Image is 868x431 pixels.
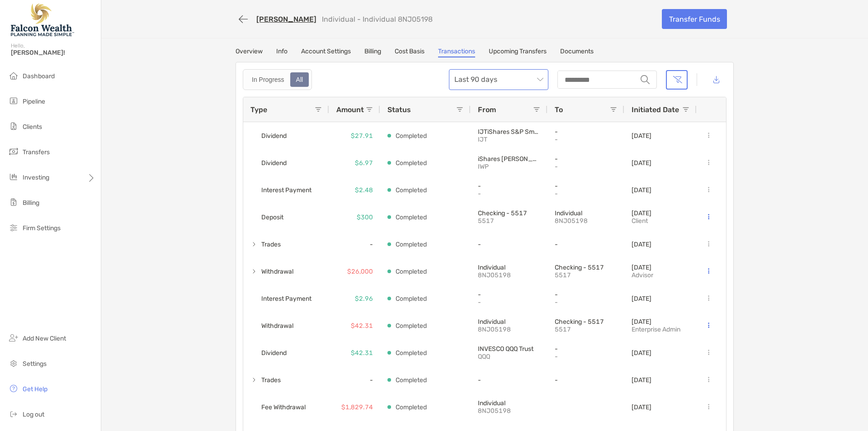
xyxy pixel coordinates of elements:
[322,15,433,24] p: Individual - Individual 8NJ05198
[555,136,617,143] p: -
[23,148,50,156] span: Transfers
[478,209,540,217] p: Checking - 5517
[478,407,540,415] p: 8NJ05198
[478,136,540,143] p: IJT
[395,47,425,57] a: Cost Basis
[355,185,373,196] p: $2.48
[351,130,373,142] p: $27.91
[396,347,427,359] p: Completed
[23,123,42,131] span: Clients
[261,318,293,333] span: Withdrawal
[555,209,617,217] p: Individual
[261,400,306,415] span: Fee Withdrawal
[8,95,19,106] img: pipeline icon
[478,105,496,114] span: From
[261,291,311,306] span: Interest Payment
[632,403,651,411] p: [DATE]
[329,366,380,393] div: -
[236,47,263,57] a: Overview
[347,266,373,277] p: $26,000
[387,105,411,114] span: Status
[555,264,617,271] p: Checking - 5517
[396,212,427,223] p: Completed
[632,295,651,303] p: [DATE]
[8,358,19,369] img: settings icon
[396,130,427,142] p: Completed
[478,271,540,279] p: 8NJ05198
[555,155,617,163] p: -
[256,15,316,24] a: [PERSON_NAME]
[555,128,617,136] p: -
[555,345,617,353] p: -
[247,73,289,86] div: In Progress
[301,47,351,57] a: Account Settings
[396,293,427,304] p: Completed
[478,291,540,298] p: -
[555,105,563,114] span: To
[8,383,19,394] img: get-help icon
[261,156,287,171] span: Dividend
[23,174,49,181] span: Investing
[555,326,617,333] p: 5517
[632,209,651,217] p: [DATE]
[329,231,380,258] div: -
[243,69,312,90] div: segmented control
[396,402,427,413] p: Completed
[23,385,47,393] span: Get Help
[364,47,381,57] a: Billing
[261,264,293,279] span: Withdrawal
[8,332,19,343] img: add_new_client icon
[478,399,540,407] p: Individual
[632,241,651,248] p: [DATE]
[478,128,540,136] p: IJTiShares S&P Small-Cap 600 Growth ETF
[478,345,540,353] p: INVESCO QQQ Trust
[632,217,651,225] p: client
[555,182,617,190] p: -
[454,70,543,90] span: Last 90 days
[478,163,540,171] p: IWP
[357,212,373,223] p: $300
[478,217,540,225] p: 5517
[555,298,617,306] p: -
[632,132,651,140] p: [DATE]
[632,271,653,279] p: advisor
[351,347,373,359] p: $42.31
[489,47,547,57] a: Upcoming Transfers
[555,318,617,326] p: Checking - 5517
[351,320,373,332] p: $42.31
[396,266,427,277] p: Completed
[23,335,66,342] span: Add New Client
[632,186,651,194] p: [DATE]
[355,157,373,169] p: $6.97
[666,70,688,90] button: Clear filters
[11,49,95,57] span: [PERSON_NAME]!
[555,217,617,225] p: 8NJ05198
[341,402,373,413] p: $1,829.74
[632,159,651,167] p: [DATE]
[396,185,427,196] p: Completed
[478,353,540,360] p: QQQ
[632,349,651,357] p: [DATE]
[632,326,680,333] p: enterprise_admin
[23,72,55,80] span: Dashboard
[396,157,427,169] p: Completed
[261,237,281,252] span: Trades
[555,241,617,248] p: -
[478,190,540,198] p: -
[662,9,727,29] a: Transfer Funds
[396,374,427,386] p: Completed
[261,210,283,225] span: Deposit
[8,197,19,208] img: billing icon
[478,326,540,333] p: 8NJ05198
[261,346,287,360] span: Dividend
[23,224,61,232] span: Firm Settings
[555,291,617,298] p: -
[555,163,617,171] p: -
[632,264,653,271] p: [DATE]
[261,183,311,198] span: Interest Payment
[8,171,19,182] img: investing icon
[555,353,617,360] p: -
[8,121,19,132] img: clients icon
[261,128,287,143] span: Dividend
[632,105,679,114] span: Initiated Date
